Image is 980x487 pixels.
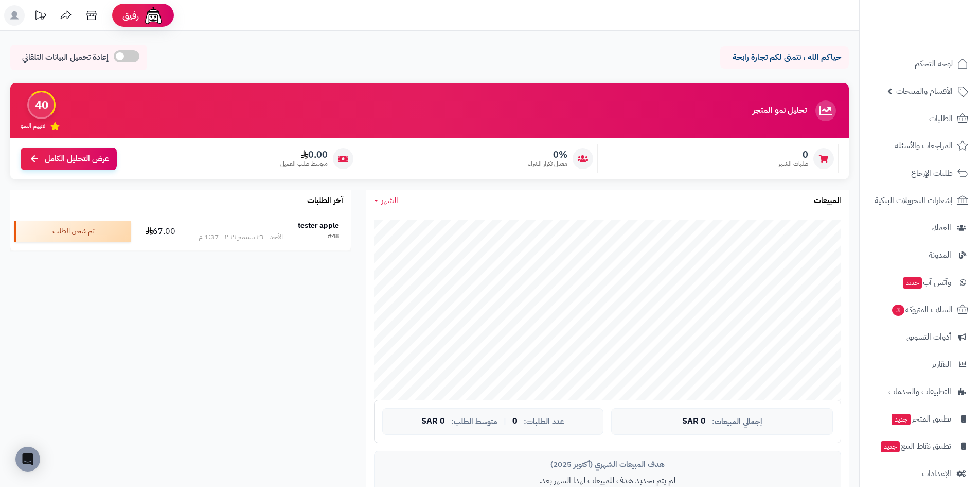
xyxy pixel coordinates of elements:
a: تطبيق المتجرجديد [866,407,974,431]
a: الشهر [374,195,398,207]
span: إجمالي المبيعات: [712,417,762,426]
span: 0 SAR [682,417,706,426]
a: إشعارات التحويلات البنكية [866,188,974,213]
td: 67.00 [135,212,187,250]
a: الإعدادات [866,461,974,486]
span: 0% [528,149,567,160]
span: جديد [892,414,911,425]
span: | [504,417,506,425]
span: الطلبات [929,111,953,126]
a: التقارير [866,352,974,377]
span: عدد الطلبات: [524,417,564,426]
a: العملاء [866,215,974,240]
a: تحديثات المنصة [27,5,53,28]
span: متوسط الطلب: [451,417,497,426]
span: عرض التحليل الكامل [45,153,109,165]
span: تطبيق المتجر [890,412,951,426]
span: التطبيقات والخدمات [888,384,951,399]
img: ai-face.png [143,5,164,26]
a: أدوات التسويق [866,325,974,349]
span: إعادة تحميل البيانات التلقائي [22,52,109,63]
a: السلات المتروكة3 [866,297,974,322]
div: تم شحن الطلب [14,221,131,242]
div: هدف المبيعات الشهري (أكتوبر 2025) [382,459,833,470]
div: الأحد - ٢٦ سبتمبر ٢٠٢١ - 1:37 م [199,232,283,242]
a: التطبيقات والخدمات [866,379,974,404]
a: المراجعات والأسئلة [866,133,974,158]
span: 3 [892,305,905,316]
a: المدونة [866,243,974,267]
p: حياكم الله ، نتمنى لكم تجارة رابحة [728,52,841,63]
span: المدونة [929,248,951,262]
span: طلبات الإرجاع [911,166,953,180]
a: لوحة التحكم [866,52,974,76]
span: تطبيق نقاط البيع [880,439,951,454]
a: وآتس آبجديد [866,270,974,295]
a: الطلبات [866,106,974,131]
p: لم يتم تحديد هدف للمبيعات لهذا الشهر بعد. [382,475,833,487]
h3: تحليل نمو المتجر [753,106,807,115]
a: تطبيق نقاط البيعجديد [866,434,974,459]
a: طلبات الإرجاع [866,161,974,186]
span: تقييم النمو [21,122,45,130]
strong: tester apple [298,220,339,231]
span: وآتس آب [902,275,951,290]
span: 0.00 [280,149,328,160]
span: الإعدادات [922,466,951,481]
span: 0 SAR [421,417,445,426]
span: الأقسام والمنتجات [896,84,953,98]
span: جديد [881,441,900,452]
div: #48 [328,232,339,242]
span: المراجعات والأسئلة [895,139,953,153]
span: لوحة التحكم [915,57,953,71]
span: جديد [903,277,922,289]
span: معدل تكرار الشراء [528,160,567,169]
span: إشعارات التحويلات البنكية [875,193,953,208]
span: متوسط طلب العميل [280,160,328,169]
span: أدوات التسويق [906,330,951,344]
span: رفيق [122,9,139,22]
div: Open Intercom Messenger [15,447,40,472]
span: 0 [512,417,518,426]
a: عرض التحليل الكامل [21,148,117,170]
span: الشهر [381,194,398,207]
h3: آخر الطلبات [307,196,343,206]
h3: المبيعات [814,196,841,206]
span: العملاء [931,221,951,235]
span: التقارير [932,357,951,372]
span: طلبات الشهر [778,160,808,169]
span: 0 [778,149,808,160]
span: السلات المتروكة [891,303,953,317]
img: logo-2.png [910,23,970,45]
